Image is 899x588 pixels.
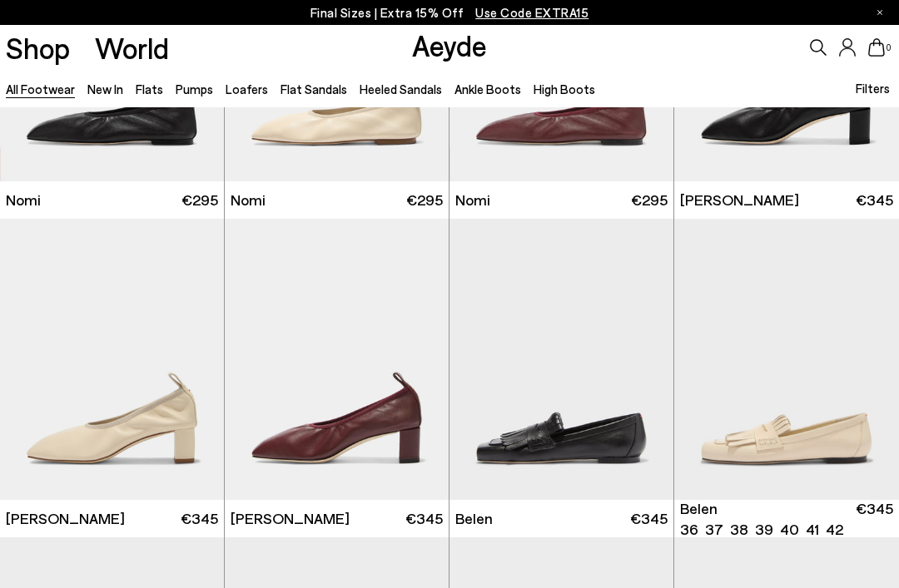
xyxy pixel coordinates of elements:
a: Nomi €295 [449,181,673,219]
a: Loafers [226,82,268,96]
a: [PERSON_NAME] €345 [225,500,449,537]
a: Aeyde [412,27,487,62]
a: Ankle Boots [454,82,521,96]
a: Flats [136,82,163,96]
span: Nomi [455,190,490,210]
span: 0 [885,43,893,52]
a: All Footwear [6,82,75,96]
a: Flat Sandals [281,82,347,96]
a: [PERSON_NAME] €345 [674,181,899,219]
a: World [95,33,169,62]
a: Belen €345 [449,500,673,537]
span: Belen [680,498,718,519]
li: 36 [680,519,698,540]
span: [PERSON_NAME] [6,508,125,529]
a: Next slide Previous slide [674,219,899,501]
span: Filters [856,81,890,96]
li: 41 [806,519,819,540]
span: Navigate to /collections/ss25-final-sizes [475,5,589,20]
span: €345 [181,508,218,529]
a: Pumps [176,82,213,96]
span: Belen [455,508,493,529]
li: 39 [755,519,773,540]
p: Final Sizes | Extra 15% Off [310,2,589,23]
span: €345 [856,498,893,540]
span: [PERSON_NAME] [231,508,350,529]
a: 0 [868,38,885,57]
a: Heeled Sandals [360,82,442,96]
span: [PERSON_NAME] [680,190,799,210]
a: Shop [6,33,70,62]
ul: variant [680,519,807,540]
img: Belen Tassel Loafers [449,219,673,501]
span: €345 [856,190,893,210]
span: €295 [181,190,218,210]
a: Nomi €295 [225,181,449,219]
a: Belen 36 37 38 39 40 41 42 €345 [674,500,899,537]
span: €295 [406,190,443,210]
span: Nomi [231,190,266,210]
li: 42 [826,519,843,540]
li: 38 [730,519,748,540]
a: New In [87,82,123,96]
a: High Boots [534,82,595,96]
span: €295 [631,190,668,210]
span: €345 [630,508,668,529]
div: 1 / 6 [674,219,899,501]
li: 37 [705,519,723,540]
span: Nomi [6,190,41,210]
span: €345 [405,508,443,529]
img: Narissa Ruched Pumps [225,219,449,501]
img: Belen Tassel Loafers [674,219,899,501]
li: 40 [780,519,799,540]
